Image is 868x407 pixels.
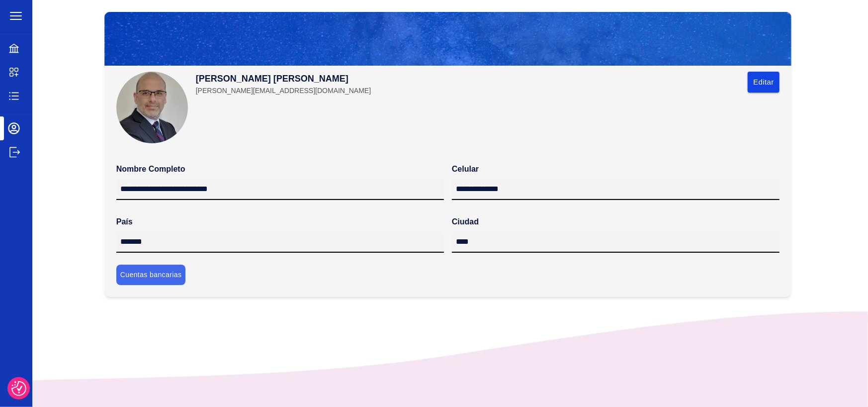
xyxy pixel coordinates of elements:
[116,265,186,285] button: Cuentas bancarias
[116,216,133,228] label: País
[104,12,791,66] img: ProfileTopBg-438abbe5.png
[116,163,185,175] label: Nombre completo
[452,163,479,175] label: Celular
[120,269,182,281] span: Cuentas bancarias
[748,72,780,93] button: Editar
[11,381,26,396] button: Preferencias de consentimiento
[753,76,774,89] span: Editar
[116,72,188,167] img: profile pick
[196,86,371,96] span: [PERSON_NAME][EMAIL_ADDRESS][DOMAIN_NAME]
[452,216,479,228] label: Ciudad
[196,72,371,86] p: [PERSON_NAME] [PERSON_NAME]
[11,381,26,396] img: Revisit consent button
